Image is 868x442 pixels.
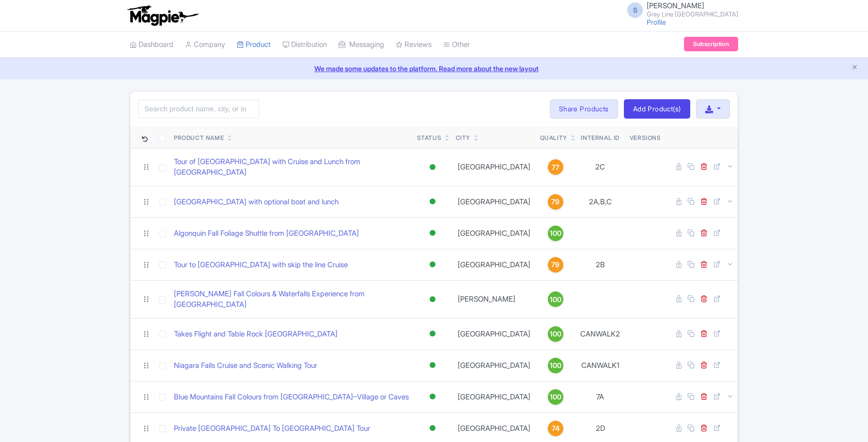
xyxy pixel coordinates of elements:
[540,291,571,307] a: 100
[138,100,259,118] input: Search product name, city, or interal id
[339,31,384,58] a: Messaging
[684,37,738,51] a: Subscription
[647,11,738,17] small: Gray Line [GEOGRAPHIC_DATA]
[174,289,409,310] a: [PERSON_NAME] Fall Colours & Waterfalls Experience from [GEOGRAPHIC_DATA]
[851,62,858,74] button: Close announcement
[575,249,626,280] td: 2B
[540,226,571,241] a: 100
[174,423,370,434] a: Private [GEOGRAPHIC_DATA] To [GEOGRAPHIC_DATA] Tour
[552,162,559,173] span: 77
[540,358,571,373] a: 100
[452,186,536,217] td: [GEOGRAPHIC_DATA]
[130,31,173,58] a: Dashboard
[552,423,559,434] span: 74
[417,134,442,142] div: Status
[428,292,437,306] div: Active
[452,249,536,280] td: [GEOGRAPHIC_DATA]
[174,197,339,208] a: [GEOGRAPHIC_DATA] with optional boat and lunch
[550,228,561,239] span: 100
[647,1,704,10] span: [PERSON_NAME]
[174,134,224,142] div: Product Name
[575,186,626,217] td: 2A,B,C
[282,31,327,58] a: Distribution
[428,327,437,341] div: Active
[452,148,536,186] td: [GEOGRAPHIC_DATA]
[428,160,437,174] div: Active
[396,31,432,58] a: Reviews
[174,156,409,178] a: Tour of [GEOGRAPHIC_DATA] with Cruise and Lunch from [GEOGRAPHIC_DATA]
[428,195,437,209] div: Active
[575,350,626,381] td: CANWALK1
[627,2,643,18] span: S
[551,197,559,207] span: 79
[6,63,862,74] a: We made some updates to the platform. Read more about the new layout
[452,280,536,318] td: [PERSON_NAME]
[540,159,571,175] a: 77
[174,360,317,371] a: Niagara Falls Cruise and Scenic Walking Tour
[428,421,437,435] div: Active
[452,217,536,249] td: [GEOGRAPHIC_DATA]
[551,259,559,270] span: 79
[540,389,571,405] a: 100
[185,31,225,58] a: Company
[626,126,665,149] th: Versions
[443,31,470,58] a: Other
[540,134,567,142] div: Quality
[550,360,561,371] span: 100
[624,99,690,119] a: Add Product(s)
[621,2,738,17] a: S [PERSON_NAME] Gray Line [GEOGRAPHIC_DATA]
[540,326,571,342] a: 100
[174,329,338,340] a: Takes Flight and Table Rock [GEOGRAPHIC_DATA]
[550,392,561,402] span: 100
[452,318,536,350] td: [GEOGRAPHIC_DATA]
[575,148,626,186] td: 2C
[575,126,626,149] th: Internal ID
[237,31,271,58] a: Product
[540,194,571,210] a: 79
[174,259,348,271] a: Tour to [GEOGRAPHIC_DATA] with skip the line Cruise
[428,358,437,372] div: Active
[174,228,359,239] a: Algonquin Fall Foliage Shuttle from [GEOGRAPHIC_DATA]
[428,390,437,404] div: Active
[540,421,571,436] a: 74
[428,258,437,272] div: Active
[174,392,409,403] a: Blue Mountains Fall Colours from [GEOGRAPHIC_DATA]–Village or Caves
[550,99,618,119] a: Share Products
[550,294,561,305] span: 100
[125,5,200,26] img: logo-ab69f6fb50320c5b225c76a69d11143b.png
[575,381,626,412] td: 7A
[456,134,470,142] div: City
[575,318,626,350] td: CANWALK2
[428,226,437,240] div: Active
[540,257,571,273] a: 79
[452,350,536,381] td: [GEOGRAPHIC_DATA]
[452,381,536,412] td: [GEOGRAPHIC_DATA]
[647,18,666,26] a: Profile
[550,329,561,339] span: 100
